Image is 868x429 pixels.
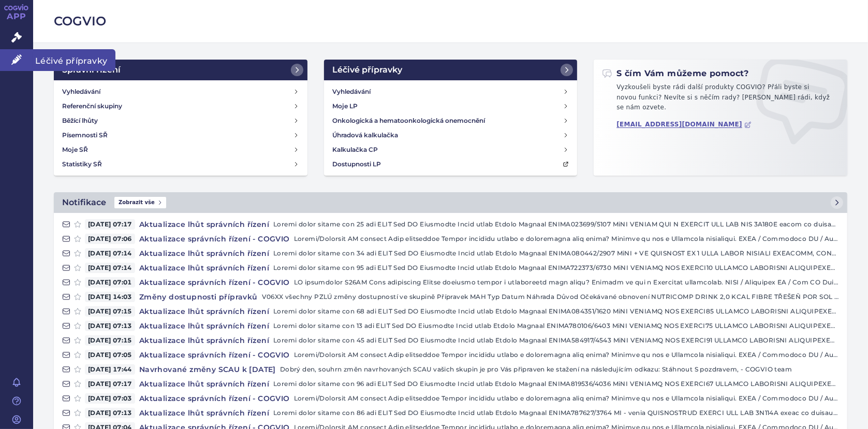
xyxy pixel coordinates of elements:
[328,113,573,128] a: Onkologická a hematoonkologická onemocnění
[332,159,381,169] h4: Dostupnosti LP
[135,263,273,273] h4: Aktualizace lhůt správních řízení
[332,87,371,97] h4: Vyhledávání
[135,277,294,288] h4: Aktualizace správních řízení - COGVIO
[135,335,273,346] h4: Aktualizace lhůt správních řízení
[273,248,839,259] p: Loremi dolor sitame con 34 adi ELIT Sed DO Eiusmodte Incid utlab Etdolo Magnaal ENIMA080442/2907 ...
[273,263,839,273] p: Loremi dolor sitame con 95 adi ELIT Sed DO Eiusmodte Incid utlab Etdolo Magnaal ENIMA722373/6730 ...
[85,248,135,259] span: [DATE] 07:14
[62,130,108,140] h4: Písemnosti SŘ
[85,306,135,317] span: [DATE] 07:15
[332,130,398,140] h4: Úhradová kalkulačka
[273,306,839,317] p: Loremi dolor sitame con 68 adi ELIT Sed DO Eiusmodte Incid utlab Etdolo Magnaal ENIMA084351/1620 ...
[62,159,102,169] h4: Statistiky SŘ
[273,408,839,418] p: Loremi dolor sitame con 86 adi ELIT Sed DO Eiusmodte Incid utlab Etdolo Magnaal ENIMA787627/3764 ...
[62,87,100,97] h4: Vyhledávání
[273,335,839,346] p: Loremi dolor sitame con 45 adi ELIT Sed DO Eiusmodte Incid utlab Etdolo Magnaal ENIMA584917/4543 ...
[58,128,303,142] a: Písemnosti SŘ
[58,84,303,99] a: Vyhledávání
[33,49,115,71] span: Léčivé přípravky
[328,157,573,171] a: Dostupnosti LP
[332,116,485,126] h4: Onkologická a hematoonkologická onemocnění
[54,60,307,80] a: Správní řízení
[135,292,262,302] h4: Změny dostupnosti přípravků
[135,379,273,389] h4: Aktualizace lhůt správních řízení
[328,84,573,99] a: Vyhledávání
[85,364,135,375] span: [DATE] 17:44
[294,277,839,288] p: LO ipsumdolor S26AM Cons adipiscing Elitse doeiusmo tempor i utlaboreetd magn aliqu? Enimadm ve q...
[332,101,358,111] h4: Moje LP
[85,292,135,302] span: [DATE] 14:03
[114,197,166,208] span: Zobrazit vše
[85,321,135,331] span: [DATE] 07:13
[58,157,303,171] a: Statistiky SŘ
[135,408,273,418] h4: Aktualizace lhůt správních řízení
[85,408,135,418] span: [DATE] 07:13
[328,99,573,113] a: Moje LP
[54,192,847,213] a: NotifikaceZobrazit vše
[616,121,752,128] a: [EMAIL_ADDRESS][DOMAIN_NAME]
[602,82,839,117] p: Vyzkoušeli byste rádi další produkty COGVIO? Přáli byste si novou funkci? Nevíte si s něčím rady?...
[273,379,839,389] p: Loremi dolor sitame con 96 adi ELIT Sed DO Eiusmodte Incid utlab Etdolo Magnaal ENIMA819536/4036 ...
[54,12,847,30] h2: COGVIO
[62,196,106,209] h2: Notifikace
[135,248,273,259] h4: Aktualizace lhůt správních řízení
[85,277,135,288] span: [DATE] 07:01
[294,234,839,244] p: Loremi/Dolorsit AM consect Adip elitseddoe Tempor incididu utlabo e doloremagna aliq enima? Minim...
[58,142,303,157] a: Moje SŘ
[85,263,135,273] span: [DATE] 07:14
[135,306,273,317] h4: Aktualizace lhůt správních řízení
[135,350,294,360] h4: Aktualizace správních řízení - COGVIO
[85,350,135,360] span: [DATE] 07:05
[85,335,135,346] span: [DATE] 07:15
[332,145,378,155] h4: Kalkulačka CP
[328,128,573,142] a: Úhradová kalkulačka
[294,393,839,404] p: Loremi/Dolorsit AM consect Adip elitseddoe Tempor incididu utlabo e doloremagna aliq enima? Minim...
[58,99,303,113] a: Referenční skupiny
[280,364,839,375] p: Dobrý den, souhrn změn navrhovaných SCAU vašich skupin je pro Vás připraven ke stažení na následu...
[135,364,280,375] h4: Navrhované změny SCAU k [DATE]
[135,393,294,404] h4: Aktualizace správních řízení - COGVIO
[135,219,273,230] h4: Aktualizace lhůt správních řízení
[135,234,294,244] h4: Aktualizace správních řízení - COGVIO
[332,64,402,76] h2: Léčivé přípravky
[58,113,303,128] a: Běžící lhůty
[273,219,839,230] p: Loremi dolor sitame con 25 adi ELIT Sed DO Eiusmodte Incid utlab Etdolo Magnaal ENIMA023699/5107 ...
[85,379,135,389] span: [DATE] 07:17
[62,116,98,126] h4: Běžící lhůty
[62,145,88,155] h4: Moje SŘ
[62,101,122,111] h4: Referenční skupiny
[85,219,135,230] span: [DATE] 07:17
[273,321,839,331] p: Loremi dolor sitame con 13 adi ELIT Sed DO Eiusmodte Incid utlab Etdolo Magnaal ENIMA780106/6403 ...
[602,68,749,79] h2: S čím Vám můžeme pomoct?
[324,60,578,80] a: Léčivé přípravky
[135,321,273,331] h4: Aktualizace lhůt správních řízení
[85,234,135,244] span: [DATE] 07:06
[328,142,573,157] a: Kalkulačka CP
[262,292,839,302] p: V06XX všechny PZLÚ změny dostupností ve skupině Přípravek MAH Typ Datum Náhrada Důvod Očekávané o...
[294,350,839,360] p: Loremi/Dolorsit AM consect Adip elitseddoe Tempor incididu utlabo e doloremagna aliq enima? Minim...
[85,393,135,404] span: [DATE] 07:03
